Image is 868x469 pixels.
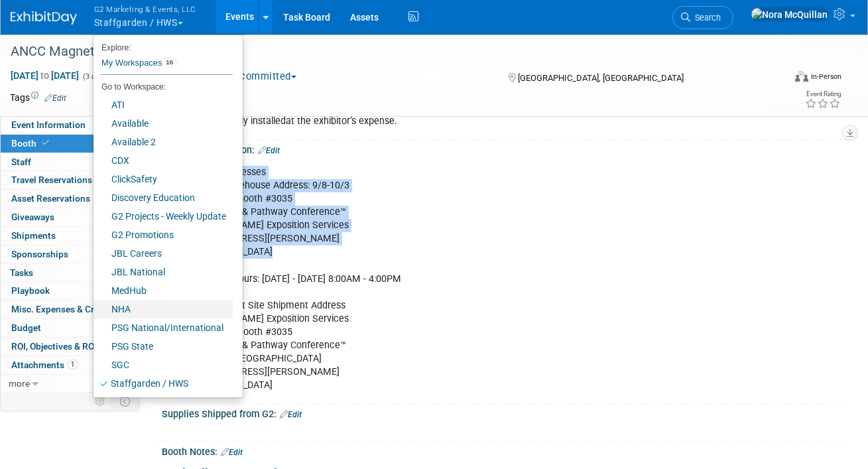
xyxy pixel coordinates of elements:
a: Sponsorships [1,245,139,263]
span: Event Information [11,119,86,130]
a: JBL National [93,263,233,281]
a: Discovery Education [93,188,233,207]
a: CDX [93,151,233,170]
span: G2 Marketing & Events, LLC [94,2,196,16]
a: Shipments [1,227,139,245]
li: Explore: [93,40,233,52]
button: Committed [223,70,302,84]
span: Staff [11,157,31,167]
div: Event Format [719,69,841,89]
a: PSG National/International [93,318,233,337]
span: Sponsorships [11,249,68,259]
span: 1 [68,360,78,369]
a: G2 Promotions [93,226,233,244]
a: Edit [44,94,66,103]
span: Budget [11,322,41,333]
i: Booth reservation complete [42,139,49,147]
a: NHA [93,300,233,318]
span: Misc. Expenses & Credits [11,304,115,314]
span: Asset Reservations [11,193,90,204]
span: Shipments [11,230,56,241]
a: Available 2 [93,133,233,151]
span: Booth [11,138,52,149]
a: Asset Reservations [1,190,139,208]
span: more [9,378,30,389]
div: Event Rating [805,91,841,98]
div: ANCC Magnet [6,40,771,64]
a: My Workspaces16 [100,52,233,74]
a: more [1,375,139,393]
span: 16 [162,57,177,68]
a: Tasks [1,264,139,282]
img: Format-Inperson.png [795,71,808,82]
img: Nora McQuillan [751,7,828,22]
span: (3 days) [82,72,109,81]
a: Edit [280,410,302,419]
span: Tasks [10,267,33,278]
a: Search [672,6,733,29]
span: [GEOGRAPHIC_DATA], [GEOGRAPHIC_DATA] [518,73,684,83]
td: Tags [10,91,66,104]
a: PSG State [93,337,233,356]
td: Personalize Event Tab Strip [89,393,112,410]
a: Misc. Expenses & Credits [1,301,139,318]
a: Staff [1,153,139,171]
a: Attachments1 [1,356,139,374]
span: Travel Reservations [11,174,92,185]
img: ExhibitDay [11,11,77,25]
a: ATI [93,96,233,114]
span: to [38,70,51,81]
div: Booth Notes: [162,442,841,459]
a: Playbook [1,282,139,300]
a: MedHub [93,281,233,300]
a: ClickSafety [93,170,233,188]
span: Search [690,13,721,23]
div: Shipping Information: [162,140,841,157]
span: ROI, Objectives & ROO [11,341,100,352]
a: ROI, Objectives & ROO [1,338,139,356]
div: Supplies Shipped from G2: [162,404,841,421]
div: Shipping Addresses Advance Warehouse Address: 9/8-10/3 Staffgarden/Booth #3035 2025 Magnet & Path... [173,159,708,399]
a: Edit [221,448,243,457]
a: Giveaways [1,208,139,226]
span: Giveaways [11,212,54,222]
a: SGC [93,356,233,374]
span: Playbook [11,285,50,296]
a: JBL Careers [93,244,233,263]
a: Staffgarden / HWS [93,374,233,393]
a: Available [93,114,233,133]
div: In-Person [810,72,841,82]
a: Edit [258,146,280,155]
a: Travel Reservations [1,171,139,189]
span: [DATE] [DATE] [10,70,80,82]
td: Toggle Event Tabs [112,393,139,410]
li: Go to Workspace: [93,78,233,96]
a: Event Information [1,116,139,134]
a: Booth [1,135,139,153]
span: Attachments [11,360,78,370]
a: Budget [1,319,139,337]
a: G2 Projects - Weekly Update [93,207,233,226]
